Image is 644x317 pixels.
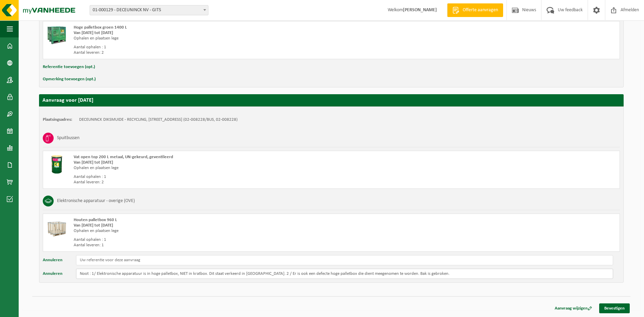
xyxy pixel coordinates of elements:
button: Referentie toevoegen (opt.) [43,63,95,71]
div: Aantal ophalen : 1 [74,174,358,180]
a: Bevestigen [599,303,630,313]
a: Aanvraag wijzigen [550,303,597,313]
h3: Elektronische apparatuur - overige (OVE) [57,196,135,206]
button: Annuleren [43,269,62,279]
input: Uw referentie voor deze aanvraag [76,255,613,265]
button: Opmerking toevoegen (opt.) [43,75,96,84]
strong: Aanvraag voor [DATE] [42,98,93,103]
strong: [PERSON_NAME] [403,7,437,13]
strong: Van [DATE] tot [DATE] [74,160,113,165]
div: Aantal leveren: 2 [74,180,358,185]
button: Annuleren [43,255,62,265]
td: DECEUNINCK DIKSMUIDE - RECYCLING, [STREET_ADDRESS] (02-008228/BUS, 02-008228) [79,117,238,122]
div: Ophalen en plaatsen lege [74,165,358,171]
span: Offerte aanvragen [461,7,500,14]
div: Aantal leveren: 2 [74,50,358,55]
strong: Van [DATE] tot [DATE] [74,223,113,228]
div: Aantal leveren: 1 [74,243,358,248]
span: Hoge palletbox groen 1400 L [74,25,127,30]
div: Aantal ophalen : 1 [74,237,358,243]
span: 01-000129 - DECEUNINCK NV - GITS [90,5,208,15]
img: PB-OT-0200-MET-00-03.png [47,154,67,175]
img: PB-WB-0960-WDN-00-00.png [47,217,67,238]
a: Offerte aanvragen [447,3,503,17]
span: Vat open top 200 L metaal, UN-gekeurd, geventileerd [74,155,173,159]
span: Houten palletbox 960 L [74,218,117,222]
h3: Spuitbussen [57,133,79,144]
span: 01-000129 - DECEUNINCK NV - GITS [90,5,208,15]
img: PB-HB-1400-HPE-GN-01.png [47,25,67,45]
strong: Plaatsingsadres: [43,117,72,122]
div: Aantal ophalen : 1 [74,45,358,50]
div: Ophalen en plaatsen lege [74,36,358,41]
strong: Van [DATE] tot [DATE] [74,31,113,35]
div: Ophalen en plaatsen lege [74,228,358,234]
input: Geef hier uw opmerking [76,269,613,279]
